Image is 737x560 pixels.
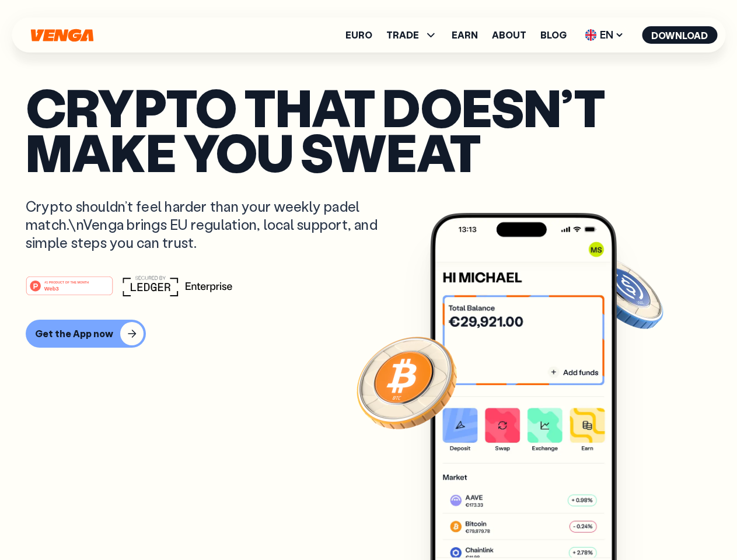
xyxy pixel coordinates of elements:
tspan: Web3 [44,285,59,291]
a: Get the App now [26,320,711,348]
img: flag-uk [585,29,596,41]
div: Get the App now [35,328,113,339]
button: Get the App now [26,320,146,348]
a: #1 PRODUCT OF THE MONTHWeb3 [26,283,113,298]
p: Crypto that doesn’t make you sweat [26,85,711,174]
img: Bitcoin [354,330,459,435]
span: TRADE [386,30,419,40]
tspan: #1 PRODUCT OF THE MONTH [44,280,89,283]
button: Download [642,26,717,44]
a: Euro [345,30,372,40]
a: Blog [540,30,567,40]
a: About [492,30,526,40]
span: EN [581,26,628,44]
span: TRADE [386,28,438,42]
svg: Home [29,29,95,42]
p: Crypto shouldn’t feel harder than your weekly padel match.\nVenga brings EU regulation, local sup... [26,197,394,252]
a: Earn [452,30,478,40]
img: USDC coin [582,251,666,335]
